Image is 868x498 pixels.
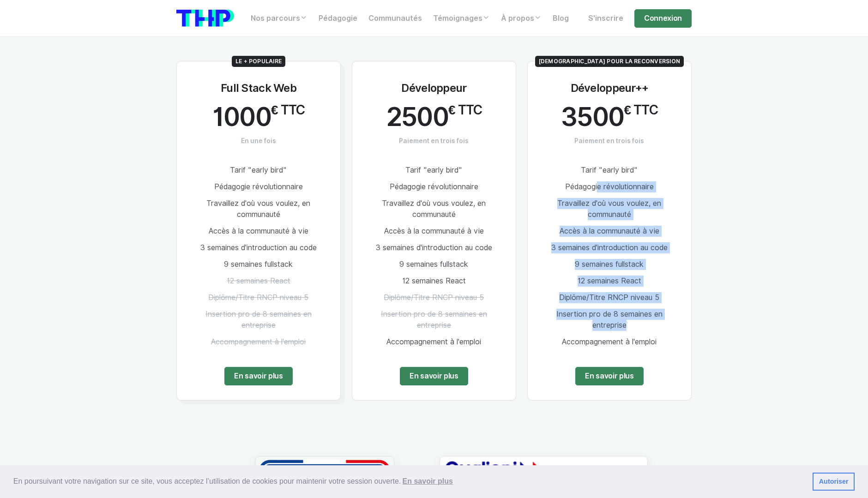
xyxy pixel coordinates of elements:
a: S'inscrire [583,9,629,28]
span: Insertion pro de 8 semaines en entreprise [556,310,663,330]
a: learn more about cookies [401,474,454,488]
span: Travaillez d'où vous voulez, en communauté [206,199,310,219]
span: Tarif "early bird" [230,166,287,174]
span: Pédagogie révolutionnaire [390,182,478,191]
img: logo [176,10,234,27]
span: Accès à la communauté à vie [560,227,659,235]
a: Blog [547,9,574,28]
span: 3 semaines d'introduction au code [551,243,668,252]
span: 3 semaines d'introduction au code [376,243,492,252]
span: Insertion pro de 8 semaines en entreprise [205,310,312,330]
span: € TTC [271,102,305,118]
span: Paiement en trois fois [399,136,469,145]
a: En savoir plus [575,367,644,385]
a: Pédagogie [313,9,363,28]
span: Paiement en trois fois [574,136,644,145]
span: Diplôme/Titre RNCP niveau 5 [559,293,659,302]
a: Nos parcours [245,9,313,28]
span: Accès à la communauté à vie [209,227,308,235]
span: € TTC [624,102,657,118]
span: Diplôme/Titre RNCP niveau 5 [208,293,308,302]
span: Tarif "early bird" [405,166,462,174]
span: 12 semaines React [578,276,641,285]
span: 9 semaines fullstack [224,260,293,269]
span: Accompagnement à l'emploi [562,337,657,346]
span: Accès à la communauté à vie [384,227,484,235]
span: € TTC [448,102,482,118]
span: Insertion pro de 8 semaines en entreprise [381,310,487,330]
a: dismiss cookie message [813,473,855,491]
span: En une fois [241,136,276,145]
span: 1000 [212,102,271,131]
a: Connexion [634,9,692,28]
span: Accompagnement à l'emploi [386,337,481,346]
span: 2500 [386,102,448,131]
a: En savoir plus [400,367,468,385]
span: 9 semaines fullstack [399,260,468,269]
span: En poursuivant votre navigation sur ce site, vous acceptez l’utilisation de cookies pour mainteni... [13,474,805,488]
span: Travaillez d'où vous voulez, en communauté [557,199,661,219]
span: Le + populaire [232,56,285,67]
a: À propos [495,9,547,28]
span: 12 semaines React [402,276,466,285]
span: 12 semaines React [227,276,290,285]
span: Travaillez d'où vous voulez, en communauté [382,199,486,219]
span: Tarif "early bird" [581,166,638,174]
span: Pédagogie révolutionnaire [565,182,654,191]
a: Témoignages [428,9,495,28]
span: 3 semaines d'introduction au code [200,243,317,252]
h3: Développeur [401,82,466,95]
span: Accompagnement à l'emploi [211,337,306,346]
span: Pédagogie révolutionnaire [214,182,303,191]
span: 9 semaines fullstack [575,260,644,269]
span: 3500 [561,102,624,131]
span: [DEMOGRAPHIC_DATA] pour la reconversion [535,56,684,67]
h3: Full Stack Web [221,82,296,95]
h3: Développeur++ [571,82,649,95]
span: Diplôme/Titre RNCP niveau 5 [384,293,484,302]
a: En savoir plus [224,367,293,385]
a: Communautés [363,9,428,28]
